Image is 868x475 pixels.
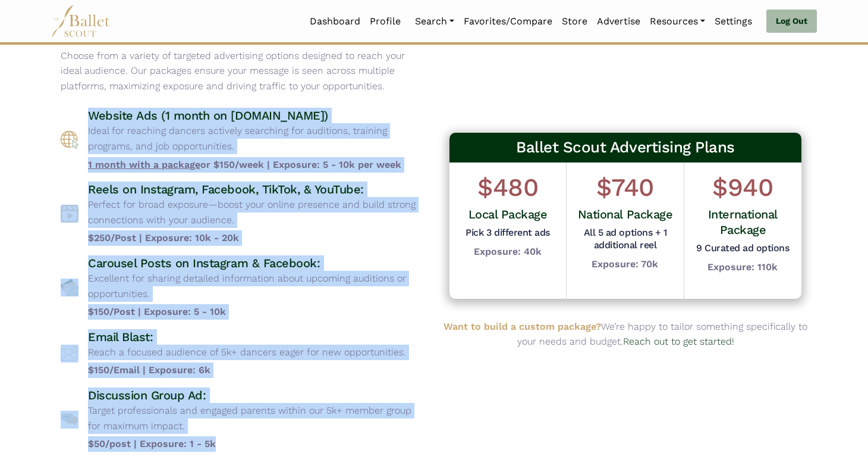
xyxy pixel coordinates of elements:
b: Exposure: 110k [707,261,778,273]
a: Settings [710,9,757,34]
h4: Discussion Group Ad: [88,387,424,403]
a: Store [557,9,592,34]
a: Favorites/Compare [459,9,557,34]
b: $250/Post | Exposure: 10k - 20k [88,230,424,246]
h4: Website Ads (1 month on [DOMAIN_NAME]) [88,108,424,123]
h4: Reels on Instagram, Facebook, TikTok, & YouTube: [88,182,424,197]
a: Resources [645,9,710,34]
a: Advertise [592,9,645,34]
b: or $150/week | Exposure: 5 - 10k per week [88,157,424,173]
h1: $740 [575,171,674,204]
a: Dashboard [305,9,365,34]
h5: 9 Curated ad options [693,242,792,255]
b: $50/post | Exposure: 1 - 5k [88,436,424,452]
a: Profile [365,9,405,34]
b: Want to build a custom package? [444,321,601,332]
span: 1 month with a package [88,159,200,170]
a: Search [410,9,459,34]
p: Excellent for sharing detailed information about upcoming auditions or opportunities. [88,271,424,301]
h4: Email Blast: [88,329,406,345]
p: Reach a focused audience of 5k+ dancers eager for new opportunities. [88,345,406,360]
p: Ideal for reaching dancers actively searching for auditions, training programs, and job opportuni... [88,123,424,154]
h1: $480 [466,171,549,204]
a: Log Out [766,10,817,33]
p: Perfect for broad exposure—boost your online presence and build strong connections with your audi... [88,197,424,227]
b: $150/Post | Exposure: 5 - 10k [88,304,424,320]
b: Exposure: 70k [592,258,658,270]
h5: Pick 3 different ads [466,227,549,239]
a: Reach out to get started! [623,336,734,347]
h5: All 5 ad options + 1 additional reel [575,227,674,252]
h4: Local Package [466,207,549,222]
h3: Ballet Scout Advertising Plans [449,133,801,162]
h1: $940 [693,171,792,204]
h4: National Package [575,207,674,222]
h4: Carousel Posts on Instagram & Facebook: [88,255,424,271]
p: Target professionals and engaged parents within our 5k+ member group for maximum impact. [88,403,424,433]
b: Exposure: 40k [474,246,542,257]
p: We’re happy to tailor something specifically to your needs and budget. [444,319,807,349]
b: $150/Email | Exposure: 6k [88,362,406,378]
p: Choose from a variety of targeted advertising options designed to reach your ideal audience. Our ... [61,48,424,94]
h4: International Package [693,207,792,237]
